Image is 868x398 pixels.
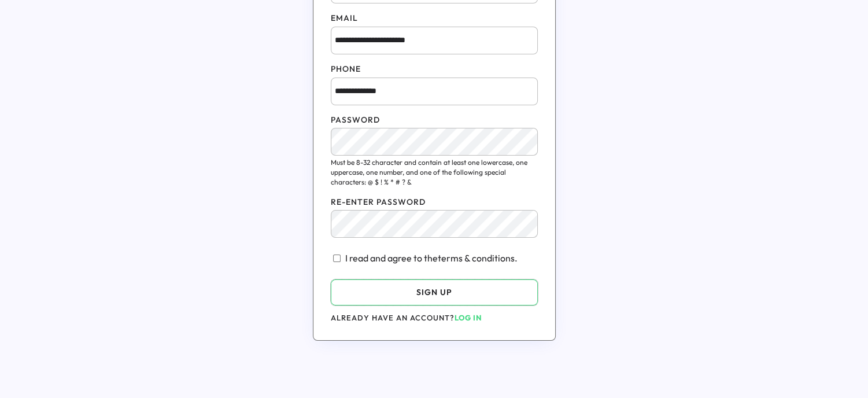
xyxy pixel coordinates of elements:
[438,252,515,264] a: terms & conditions
[331,279,538,305] button: SIGN UP
[331,312,538,323] div: ALREADY HAVE AN ACCOUNT?
[331,64,538,75] div: PHONE
[345,252,518,264] div: I read and agree to the .
[455,313,482,322] strong: LOG IN
[331,13,538,24] div: EMAIL
[331,197,538,208] div: RE-ENTER PASSWORD
[331,158,538,187] a: Must be 8-32 character and contain at least one lowercase, one uppercase, one number, and one of ...
[331,115,538,126] div: PASSWORD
